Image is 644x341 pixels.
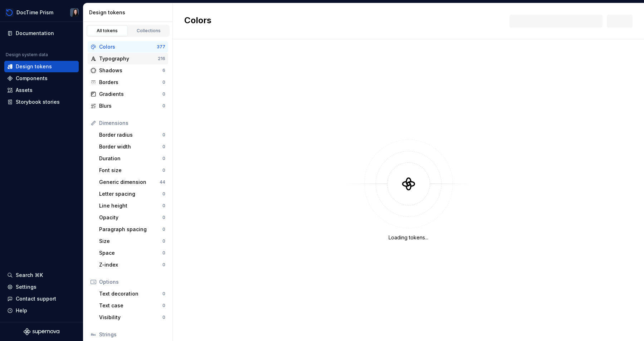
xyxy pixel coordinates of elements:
[157,44,165,50] div: 377
[99,79,162,86] div: Borders
[162,262,165,268] div: 0
[6,52,48,58] div: Design system data
[96,300,168,311] a: Text case0
[96,200,168,211] a: Line height0
[99,331,165,338] div: Strings
[162,303,165,308] div: 0
[162,291,165,297] div: 0
[96,312,168,323] a: Visibility0
[99,102,162,109] div: Blurs
[88,88,168,100] a: Gradients0
[89,28,125,34] div: All tokens
[89,9,170,16] div: Design tokens
[96,212,168,223] a: Opacity0
[158,56,165,62] div: 216
[4,281,79,293] a: Settings
[162,167,165,173] div: 0
[96,165,168,176] a: Font size0
[16,272,43,279] div: Search ⌘K
[4,61,79,72] a: Design tokens
[99,226,162,233] div: Paragraph spacing
[99,120,165,127] div: Dimensions
[162,144,165,150] div: 0
[162,203,165,209] div: 0
[162,103,165,109] div: 0
[99,278,165,286] div: Options
[99,155,162,162] div: Duration
[88,65,168,76] a: Shadows6
[1,5,82,20] button: DocTime PrismEmmy
[162,132,165,138] div: 0
[4,269,79,281] button: Search ⌘K
[389,234,428,241] div: Loading tokens...
[99,131,162,138] div: Border radius
[4,73,79,84] a: Components
[96,141,168,152] a: Border width0
[96,288,168,299] a: Text decoration0
[5,8,14,17] img: 90418a54-4231-473e-b32d-b3dd03b28af1.png
[99,167,162,174] div: Font size
[160,179,165,185] div: 44
[88,53,168,64] a: Typography216
[96,153,168,164] a: Duration0
[99,143,162,150] div: Border width
[4,96,79,108] a: Storybook stories
[99,261,162,268] div: Z-index
[4,305,79,316] button: Help
[16,98,60,106] div: Storybook stories
[99,67,162,74] div: Shadows
[99,302,162,309] div: Text case
[184,15,211,28] h2: Colors
[162,79,165,85] div: 0
[24,328,59,335] svg: Supernova Logo
[16,63,52,70] div: Design tokens
[99,290,162,297] div: Text decoration
[88,100,168,112] a: Blurs0
[16,30,54,37] div: Documentation
[99,202,162,209] div: Line height
[96,188,168,200] a: Letter spacing0
[96,224,168,235] a: Paragraph spacing0
[162,215,165,220] div: 0
[99,179,160,186] div: Generic dimension
[99,91,162,98] div: Gradients
[4,84,79,96] a: Assets
[99,214,162,221] div: Opacity
[96,235,168,247] a: Size0
[99,238,162,245] div: Size
[96,247,168,259] a: Space0
[162,238,165,244] div: 0
[162,226,165,232] div: 0
[96,259,168,271] a: Z-index0
[99,43,157,50] div: Colors
[16,9,53,16] div: DocTime Prism
[88,77,168,88] a: Borders0
[162,91,165,97] div: 0
[99,55,158,62] div: Typography
[4,293,79,305] button: Contact support
[162,250,165,256] div: 0
[4,28,79,39] a: Documentation
[131,28,167,34] div: Collections
[99,314,162,321] div: Visibility
[162,315,165,320] div: 0
[96,176,168,188] a: Generic dimension44
[70,8,79,17] img: Emmy
[162,156,165,161] div: 0
[99,249,162,257] div: Space
[96,129,168,141] a: Border radius0
[16,295,56,302] div: Contact support
[16,307,27,314] div: Help
[16,75,48,82] div: Components
[162,191,165,197] div: 0
[16,283,36,291] div: Settings
[16,87,33,94] div: Assets
[162,68,165,73] div: 6
[88,41,168,53] a: Colors377
[99,190,162,198] div: Letter spacing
